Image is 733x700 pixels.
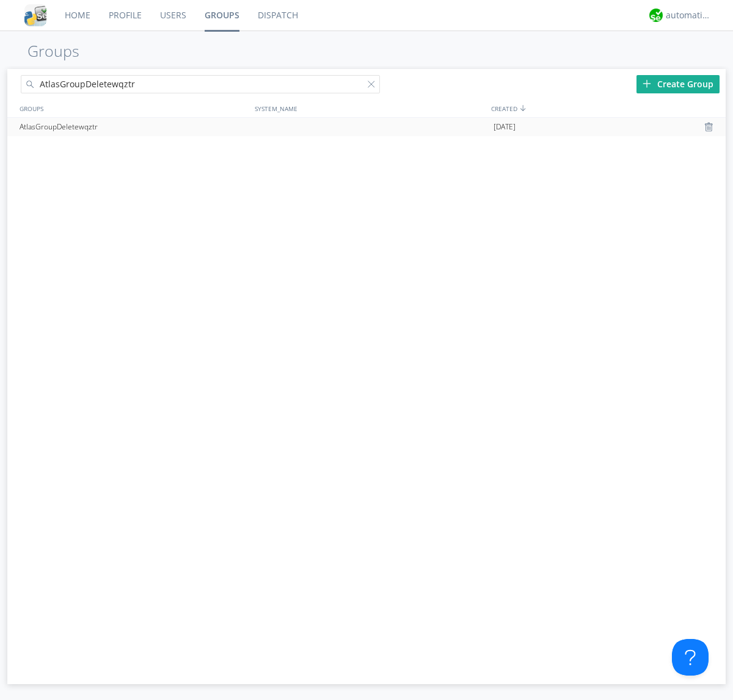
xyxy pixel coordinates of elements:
img: plus.svg [643,79,651,88]
a: AtlasGroupDeletewqztr[DATE] [7,118,726,136]
div: AtlasGroupDeletewqztr [16,118,252,136]
img: cddb5a64eb264b2086981ab96f4c1ba7 [24,4,46,26]
div: CREATED [488,99,726,117]
div: Create Group [636,75,720,93]
div: automation+atlas [666,9,712,21]
div: GROUPS [16,99,249,117]
span: [DATE] [494,118,516,136]
input: Search groups [21,75,380,93]
div: SYSTEM_NAME [252,99,488,117]
iframe: Toggle Customer Support [672,639,709,676]
img: d2d01cd9b4174d08988066c6d424eccd [649,9,663,22]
